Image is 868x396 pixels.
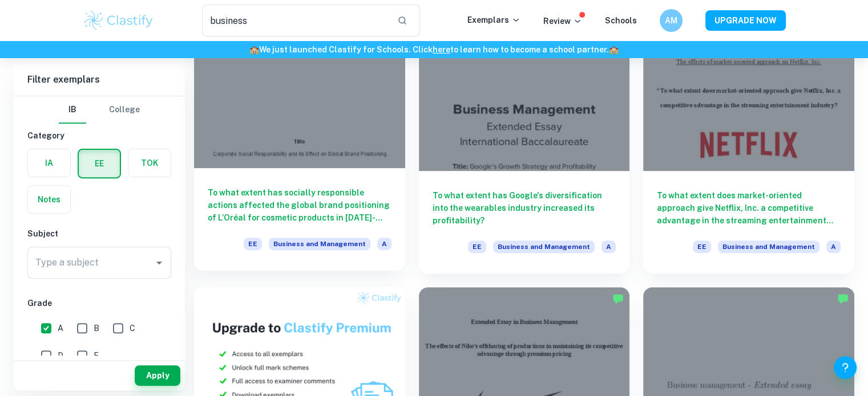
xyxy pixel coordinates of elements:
[130,322,135,334] span: C
[693,240,711,253] span: EE
[135,365,180,386] button: Apply
[208,186,391,224] h6: To what extent has socially responsible actions affected the global brand positioning of L’Oréal ...
[705,10,786,31] button: UPGRADE NOW
[643,13,854,273] a: To what extent does market-oriented approach give Netflix, Inc. a competitive advantage in the st...
[28,186,70,213] button: Notes
[601,240,616,253] span: A
[664,14,677,27] h6: AM
[94,349,99,362] span: E
[543,15,582,27] p: Review
[128,149,171,177] button: TOK
[433,45,450,54] a: here
[834,356,857,379] button: Help and Feedback
[718,240,819,253] span: Business and Management
[14,64,185,96] h6: Filter exemplars
[660,9,683,32] button: AM
[493,240,595,253] span: Business and Management
[433,189,616,227] h6: To what extent has Google's diversification into the wearables industry increased its profitability?
[377,238,391,250] span: A
[194,13,405,273] a: To what extent has socially responsible actions affected the global brand positioning of L’Oréal ...
[837,293,849,304] img: Marked
[58,349,63,362] span: D
[605,16,637,25] a: Schools
[83,9,155,32] img: Clastify logo
[2,43,866,56] h6: We just launched Clastify for Schools. Click to learn how to become a school partner.
[657,189,841,227] h6: To what extent does market-oriented approach give Netflix, Inc. a competitive advantage in the st...
[249,45,259,54] span: 🏫
[151,255,167,271] button: Open
[59,96,140,124] div: Filter type choice
[467,14,520,26] p: Exemplars
[79,150,120,177] button: EE
[27,227,171,240] h6: Subject
[202,5,389,36] input: Search for any exemplars...
[826,240,841,253] span: A
[419,13,630,273] a: To what extent has Google's diversification into the wearables industry increased its profitabili...
[612,293,624,304] img: Marked
[27,297,171,309] h6: Grade
[28,149,70,177] button: IA
[94,322,99,334] span: B
[468,240,486,253] span: EE
[59,96,86,124] button: IB
[58,322,63,334] span: A
[27,129,171,142] h6: Category
[109,96,140,124] button: College
[244,238,262,250] span: EE
[269,238,370,250] span: Business and Management
[609,45,619,54] span: 🏫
